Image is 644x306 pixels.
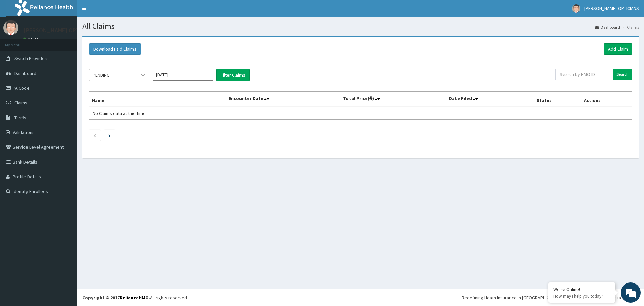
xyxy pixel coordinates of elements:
button: Filter Claims [216,69,250,81]
div: Chat with us now [35,38,113,46]
a: Next page [108,132,111,138]
button: Download Paid Claims [89,43,141,55]
th: Status [534,92,581,107]
img: User Image [3,20,18,35]
div: PENDING [93,72,110,78]
span: Switch Providers [14,55,49,61]
img: d_794563401_company_1708531726252_794563401 [12,34,27,50]
span: Dashboard [14,70,36,76]
li: Claims [621,24,639,30]
span: No Claims data at this time. [93,110,147,116]
th: Actions [581,92,632,107]
a: RelianceHMO [120,295,149,301]
th: Name [89,92,226,107]
p: [PERSON_NAME] OPTICIANS [23,27,97,33]
a: Previous page [93,132,96,138]
p: How may I help you today? [553,293,610,299]
footer: All rights reserved. [77,289,644,306]
th: Date Filed [446,92,534,107]
th: Total Price(₦) [340,92,446,107]
textarea: Type your message and hit 'Enter' [3,183,128,207]
a: Dashboard [595,24,620,30]
input: Search [613,69,632,80]
span: Claims [14,100,28,106]
div: We're Online! [553,286,610,292]
img: User Image [572,4,580,13]
th: Encounter Date [226,92,340,107]
div: Minimize live chat window [110,3,126,19]
a: Add Claim [604,43,632,55]
span: We're online! [39,85,93,152]
span: [PERSON_NAME] OPTICIANS [584,5,639,11]
input: Select Month and Year [153,69,213,81]
a: Online [23,37,40,41]
input: Search by HMO ID [555,69,610,80]
strong: Copyright © 2017 . [82,295,150,301]
h1: All Claims [82,22,639,31]
span: Tariffs [14,115,26,121]
div: Redefining Heath Insurance in [GEOGRAPHIC_DATA] using Telemedicine and Data Science! [462,294,639,301]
